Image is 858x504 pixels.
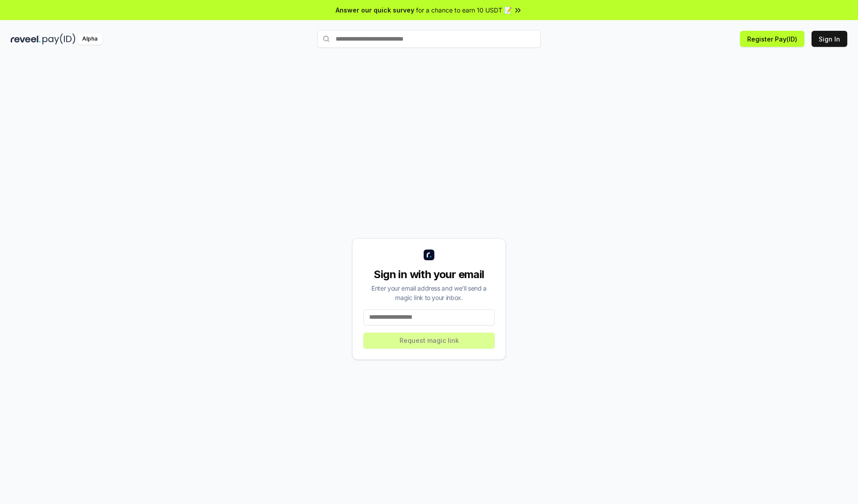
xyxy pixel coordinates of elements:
div: Enter your email address and we’ll send a magic link to your inbox. [363,283,495,302]
button: Register Pay(ID) [740,31,804,47]
img: logo_small [424,250,434,260]
span: Answer our quick survey [336,5,414,15]
img: pay_id [42,33,76,45]
div: Alpha [77,33,102,45]
img: reveel_dark [11,33,41,45]
div: Sign in with your email [363,267,495,282]
button: Sign In [812,31,847,47]
span: for a chance to earn 10 USDT 📝 [416,5,512,15]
